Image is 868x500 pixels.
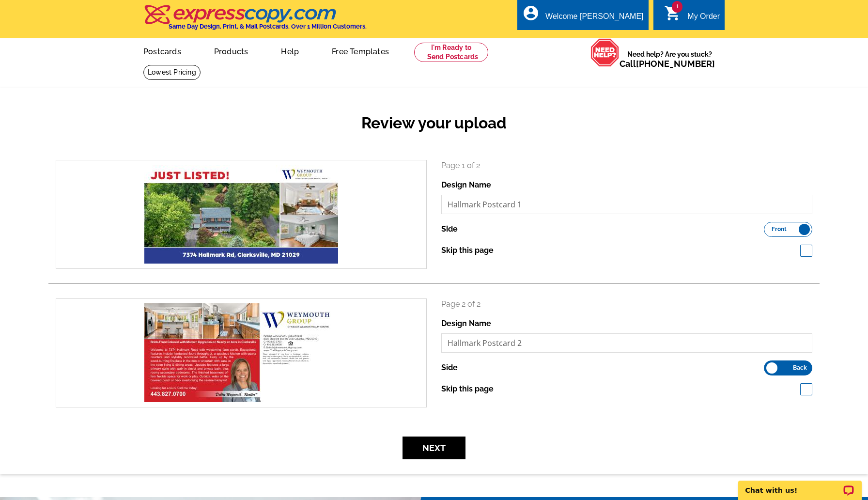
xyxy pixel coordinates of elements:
i: shopping_cart [664,4,682,22]
input: File Name [441,195,812,214]
h2: Review your upload [48,114,820,132]
iframe: LiveChat chat widget [732,469,868,500]
a: Same Day Design, Print, & Mail Postcards. Over 1 Million Customers. [143,12,367,30]
a: Free Templates [316,39,404,62]
label: Side [441,223,458,235]
i: account_circle [522,4,540,22]
p: Page 2 of 2 [441,298,812,310]
a: Postcards [128,39,197,62]
span: Front [772,227,787,232]
button: Next [403,437,465,459]
a: Products [199,39,264,62]
label: Design Name [441,318,491,329]
label: Skip this page [441,245,494,256]
a: 1 shopping_cart My Order [664,11,720,23]
span: Need help? Are you stuck? [620,49,720,69]
div: Welcome [PERSON_NAME] [545,12,643,26]
span: Back [793,365,807,370]
span: Call [620,59,715,69]
h4: Same Day Design, Print, & Mail Postcards. Over 1 Million Customers. [169,23,367,30]
label: Design Name [441,179,491,191]
label: Side [441,362,458,374]
input: File Name [441,333,812,353]
div: My Order [687,12,720,26]
span: 1 [672,1,682,13]
a: Help [265,39,314,62]
img: help [590,38,620,67]
p: Page 1 of 2 [441,160,812,172]
label: Skip this page [441,383,494,395]
a: [PHONE_NUMBER] [636,59,715,69]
